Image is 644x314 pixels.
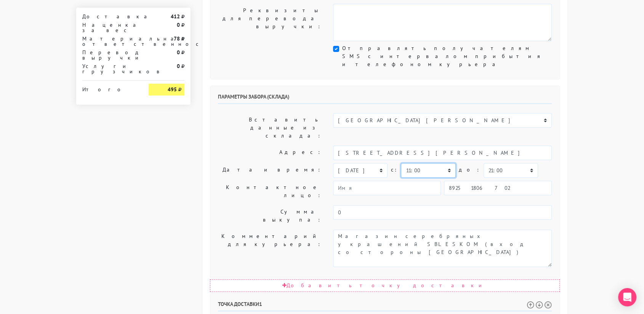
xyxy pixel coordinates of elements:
h6: Точка доставки [218,301,552,311]
strong: 412 [171,13,180,20]
label: Контактное лицо: [212,181,327,202]
div: Итого [82,84,137,92]
label: до: [459,163,481,176]
strong: 78 [174,35,180,42]
div: Услуги грузчиков [77,63,143,74]
label: Реквизиты для перевода выручки: [212,4,327,41]
strong: 0 [177,49,180,56]
label: Комментарий для курьера: [212,230,327,267]
label: c: [391,163,398,176]
div: Материальная ответственность [77,36,143,47]
label: Вставить данные из склада: [212,113,327,142]
div: Open Intercom Messenger [618,288,636,306]
label: Сумма выкупа: [212,205,327,227]
label: Дата и время: [212,163,327,178]
div: Добавить точку доставки [210,279,560,292]
strong: 495 [168,86,177,93]
label: Отправлять получателям SMS с интервалом прибытия и телефоном курьера [342,44,552,68]
div: Перевод выручки [77,50,143,60]
div: Наценка за вес [77,22,143,33]
label: Адрес: [212,146,327,160]
strong: 0 [177,21,180,28]
strong: 0 [177,63,180,70]
span: 1 [259,301,262,308]
input: Имя [333,181,441,195]
h6: Параметры забора (склада) [218,94,552,104]
div: Доставка [77,14,143,19]
input: Телефон [444,181,552,195]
